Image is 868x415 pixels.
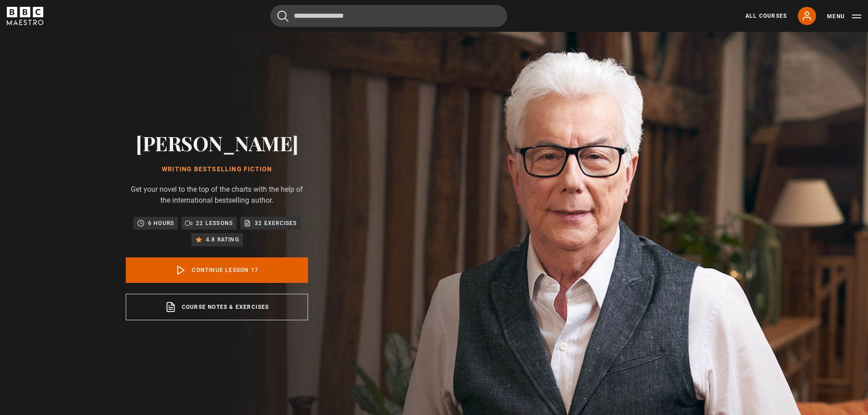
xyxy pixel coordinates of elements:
a: Course notes & exercises [126,294,308,320]
a: Continue lesson 17 [126,257,308,283]
p: 6 hours [148,219,174,228]
h1: Writing Bestselling Fiction [126,166,308,173]
p: 32 exercises [255,219,297,228]
h2: [PERSON_NAME] [126,131,308,154]
svg: BBC Maestro [7,7,43,25]
input: Search [270,5,507,27]
a: All Courses [745,12,787,20]
p: 4.8 rating [206,235,239,244]
button: Toggle navigation [827,12,861,21]
button: Submit the search query [277,10,288,22]
p: 22 lessons [196,219,233,228]
p: Get your novel to the top of the charts with the help of the international bestselling author. [126,184,308,206]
